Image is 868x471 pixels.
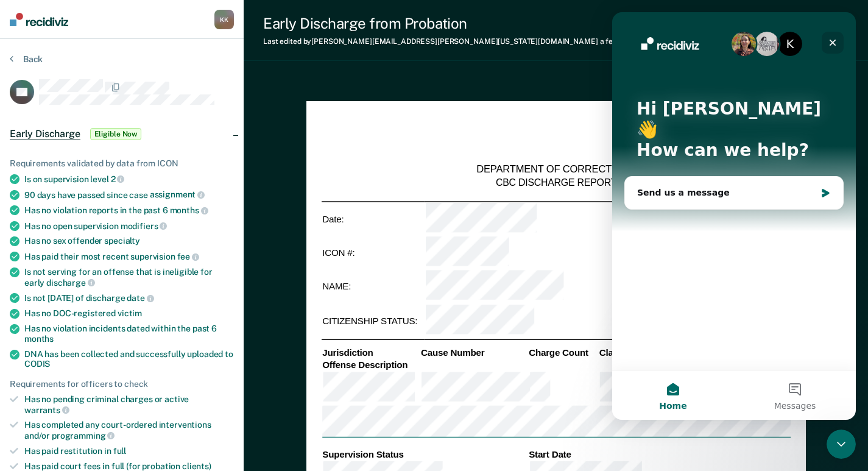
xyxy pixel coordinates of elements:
iframe: Intercom live chat [827,430,856,459]
button: Back [10,54,43,65]
span: specialty [104,236,140,246]
span: discharge [46,278,95,288]
span: 2 [111,174,125,184]
div: DNA has been collected and successfully uploaded to [24,349,234,370]
img: Recidiviz [10,13,68,26]
span: months [24,334,54,344]
span: clients) [182,461,211,471]
span: modifiers [121,221,168,231]
div: Has no DOC-registered [24,308,234,319]
div: Requirements for officers to check [10,379,234,389]
div: Requirements validated by data from ICON [10,158,234,169]
div: Last edited by [PERSON_NAME][EMAIL_ADDRESS][PERSON_NAME][US_STATE][DOMAIN_NAME] [263,37,663,46]
div: Is not serving for an offense that is ineligible for early [24,267,234,288]
div: Has completed any court-ordered interventions and/or [24,420,234,441]
th: Class [598,347,725,359]
button: KK [214,10,234,29]
span: assignment [150,189,205,199]
span: fee [177,252,199,261]
span: victim [118,308,142,318]
td: NAME: [321,270,424,304]
div: Has paid their most recent supervision [24,251,234,262]
div: Has paid restitution in [24,446,234,456]
td: Date: [321,202,424,236]
th: Start Date [528,448,790,461]
th: Supervision Status [321,448,528,461]
iframe: Intercom live chat [612,12,856,420]
div: Has no pending criminal charges or active [24,394,234,415]
div: 90 days have passed since case [24,189,234,200]
span: CODIS [24,359,50,369]
div: Has no open supervision [24,221,234,232]
div: CBC DISCHARGE REPORT [495,177,616,189]
span: a few seconds ago [600,37,663,46]
span: date [127,293,153,303]
th: Charge Count [528,347,598,359]
th: Jurisdiction [321,347,420,359]
div: K K [214,10,234,29]
div: Is not [DATE] of discharge [24,292,234,303]
td: ICON #: [321,236,424,270]
span: programming [52,431,115,441]
div: Has no violation incidents dated within the past 6 [24,324,234,344]
th: Offense Description [321,359,420,371]
div: Early Discharge from Probation [263,15,663,32]
span: months [170,205,208,215]
span: Eligible Now [90,128,142,140]
span: Early Discharge [10,128,80,140]
span: full [113,446,126,456]
span: warrants [24,405,69,415]
th: Cause Number [420,347,528,359]
div: Has no violation reports in the past 6 [24,205,234,216]
div: DEPARTMENT OF CORRECTIONS [476,163,635,177]
td: CITIZENSHIP STATUS: [321,303,424,338]
div: Has no sex offender [24,236,234,246]
div: Is on supervision level [24,174,234,185]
